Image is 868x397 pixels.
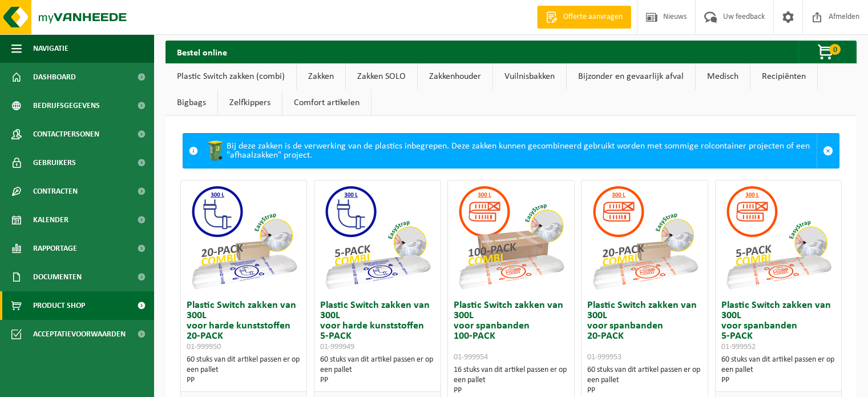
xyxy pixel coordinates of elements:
a: Zakkenhouder [418,63,492,90]
span: 01-999950 [187,343,221,351]
span: Contactpersonen [33,120,99,149]
h2: Bestel online [165,41,239,63]
img: 01-999953 [588,181,702,295]
a: Zelfkippers [218,90,282,116]
span: 01-999949 [320,343,354,351]
img: 01-999954 [454,181,568,295]
span: Navigatie [33,34,68,63]
img: WB-0240-HPE-GN-50.png [204,139,227,162]
a: Recipiënten [750,63,817,90]
button: 0 [798,41,855,63]
h3: Plastic Switch zakken van 300L voor spanbanden 100-PACK [454,300,568,362]
span: Gebruikers [33,149,76,177]
div: 60 stuks van dit artikel passen er op een pallet [587,365,701,396]
div: PP [320,375,434,386]
div: PP [721,375,835,386]
h3: Plastic Switch zakken van 300L voor harde kunststoffen 5-PACK [320,300,434,352]
a: Plastic Switch zakken (combi) [165,63,296,90]
div: 60 stuks van dit artikel passen er op een pallet [187,355,301,386]
span: Rapportage [33,234,77,263]
a: Bigbags [165,90,217,116]
span: Offerte aanvragen [560,11,625,23]
span: 01-999952 [721,343,756,351]
div: PP [587,386,701,396]
div: PP [187,375,301,386]
a: Zakken SOLO [346,63,417,90]
div: PP [454,386,568,396]
div: 60 stuks van dit artikel passen er op een pallet [721,355,835,386]
span: Kalender [33,206,68,234]
span: 01-999954 [454,353,488,362]
a: Bijzonder en gevaarlijk afval [567,63,695,90]
img: 01-999949 [320,181,434,295]
span: Dashboard [33,63,76,91]
span: Contracten [33,177,78,206]
span: Product Shop [33,291,85,320]
a: Zakken [297,63,345,90]
h3: Plastic Switch zakken van 300L voor spanbanden 20-PACK [587,300,701,362]
div: 60 stuks van dit artikel passen er op een pallet [320,355,434,386]
span: Documenten [33,263,82,291]
span: 01-999953 [587,353,621,362]
a: Medisch [696,63,750,90]
img: 01-999952 [721,181,835,295]
span: Acceptatievoorwaarden [33,320,126,348]
a: Sluit melding [817,134,839,168]
a: Offerte aanvragen [537,6,631,29]
div: Bij deze zakken is de verwerking van de plastics inbegrepen. Deze zakken kunnen gecombineerd gebr... [204,134,817,168]
div: 16 stuks van dit artikel passen er op een pallet [454,365,568,396]
span: 0 [829,44,841,55]
a: Comfort artikelen [282,90,371,116]
span: Bedrijfsgegevens [33,91,100,120]
img: 01-999950 [187,181,301,295]
a: Vuilnisbakken [493,63,566,90]
h3: Plastic Switch zakken van 300L voor harde kunststoffen 20-PACK [187,300,301,352]
h3: Plastic Switch zakken van 300L voor spanbanden 5-PACK [721,300,835,352]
